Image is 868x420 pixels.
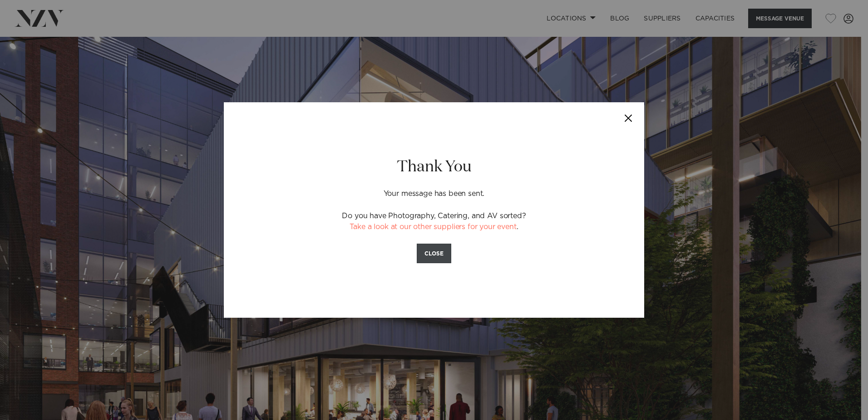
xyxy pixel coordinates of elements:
h2: Thank You [275,157,593,177]
a: Take a look at our other suppliers for your event [350,223,516,230]
p: Your message has been sent. [275,177,593,200]
button: Close [612,102,644,134]
button: CLOSE [417,244,451,263]
p: Do you have Photography, Catering, and AV sorted? . [275,210,593,233]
